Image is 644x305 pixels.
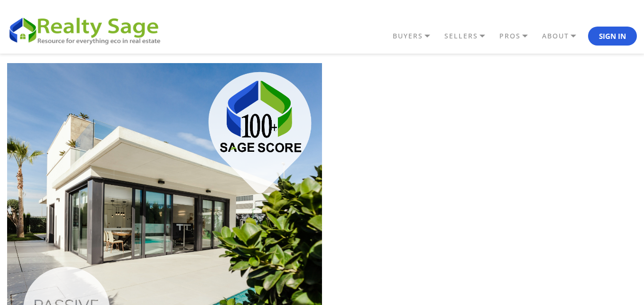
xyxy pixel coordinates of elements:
[497,28,540,44] a: PROS
[588,27,637,46] button: Sign In
[7,14,168,46] img: REALTY SAGE
[540,28,588,44] a: ABOUT
[390,28,442,44] a: BUYERS
[442,28,497,44] a: SELLERS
